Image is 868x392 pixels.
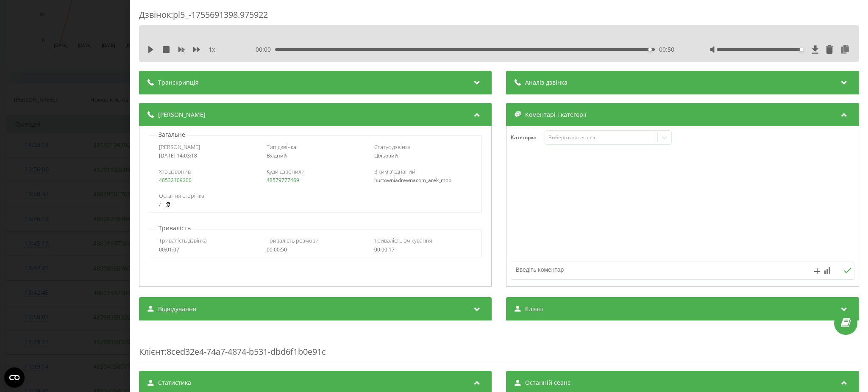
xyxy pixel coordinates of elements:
div: Дзвінок : pl5_-1755691398.975922 [139,9,859,25]
span: Остання сторінка [159,192,204,199]
div: 00:00:17 [374,247,472,253]
p: Загальне [156,130,187,139]
span: Цільовий [374,152,398,159]
div: Виберіть категорію [548,134,654,141]
h4: Категорія : [511,135,545,141]
span: Останній сеанс [526,378,571,387]
span: Вхідний [267,152,287,159]
span: З ким з'єднаний [374,168,415,175]
span: Тривалість дзвінка [159,237,207,244]
span: 00:50 [659,45,674,54]
a: 48579777469 [267,177,299,184]
span: Відвідування [158,305,196,313]
span: Клієнт [526,305,544,313]
div: 00:01:07 [159,247,257,253]
div: Accessibility label [648,48,652,51]
span: Тип дзвінка [267,143,296,151]
div: : 8ced32e4-74a7-4874-b531-dbd6f1b0e91c [139,329,859,362]
div: [DATE] 14:03:18 [159,153,257,159]
span: Клієнт [139,346,164,357]
span: [PERSON_NAME] [159,143,200,151]
a: 48532109200 [159,177,192,184]
span: Аналіз дзвінка [526,78,568,87]
span: 00:00 [256,45,275,54]
span: Статус дзвінка [374,143,411,151]
span: Тривалість очікування [374,237,432,244]
span: 1 x [209,45,215,54]
span: Хто дзвонив [159,168,191,175]
a: / [159,202,161,208]
span: Статистика [158,378,191,387]
div: Accessibility label [800,48,803,51]
span: Коментарі і категорії [526,110,587,119]
span: Транскрипція [158,78,199,87]
p: Тривалість [156,224,193,232]
span: [PERSON_NAME] [158,110,206,119]
div: 00:00:50 [267,247,364,253]
span: Тривалість розмови [267,237,319,244]
div: hurtowniadrewnacom_arek_mob [374,177,472,183]
button: Open CMP widget [4,367,25,388]
span: Куди дзвонили [267,168,305,175]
